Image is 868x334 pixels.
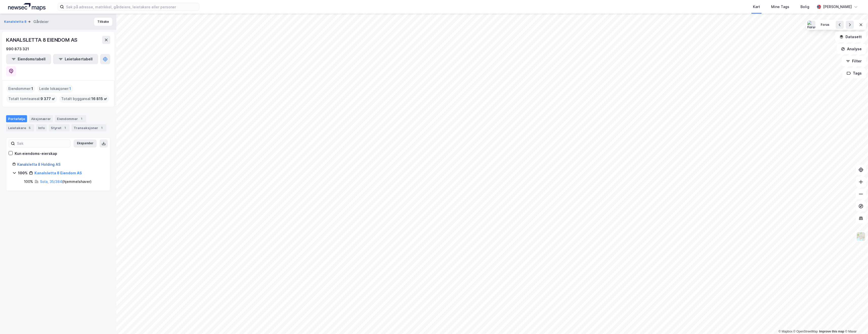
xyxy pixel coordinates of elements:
[843,310,868,334] div: Kontrollprogram for chat
[27,125,32,130] div: 5
[778,330,792,333] a: Mapbox
[837,44,866,54] button: Analyse
[807,21,815,29] img: Forus
[793,330,818,333] a: OpenStreetMap
[40,179,92,185] div: ( hjemmelshaver )
[817,21,833,29] button: Forus
[24,179,33,185] div: 100%
[6,115,27,122] div: Portefølje
[40,96,55,102] span: 9 377 ㎡
[62,125,68,130] div: 1
[6,85,35,93] div: Eiendommer :
[800,4,809,10] div: Bolig
[823,4,852,10] div: [PERSON_NAME]
[18,170,28,176] div: 100%
[15,140,70,147] input: Søk
[835,32,866,42] button: Datasett
[59,95,109,103] div: Totalt byggareal :
[72,124,106,131] div: Transaksjoner
[856,232,866,241] img: Z
[17,162,60,166] a: Kanalsletta 8 Holding AS
[33,19,49,25] div: Gårdeier
[64,3,199,11] input: Søk på adresse, matrikkel, gårdeiere, leietakere eller personer
[8,3,46,11] img: logo.a4113a55bc3d86da70a041830d287a7e.svg
[36,124,47,131] div: Info
[6,124,34,131] div: Leietakere
[99,125,104,130] div: 1
[34,171,82,175] a: Kanalsletta 8 Eiendom AS
[31,86,33,92] span: 1
[821,23,830,27] div: Forus
[55,115,86,122] div: Eiendommer
[6,54,51,64] button: Eiendomstabell
[49,124,70,131] div: Styret
[29,115,53,122] div: Aksjonærer
[819,330,844,333] a: Improve this map
[91,96,107,102] span: 16 815 ㎡
[74,139,97,148] button: Ekspander
[94,18,112,26] button: Tilbake
[53,54,98,64] button: Leietakertabell
[6,36,78,44] div: KANALSLETTA 8 EIENDOM AS
[69,86,71,92] span: 1
[842,56,866,66] button: Filter
[753,4,760,10] div: Kart
[37,85,73,93] div: Leide lokasjoner :
[6,46,29,52] div: 990 873 321
[842,68,866,78] button: Tags
[79,116,84,121] div: 1
[15,151,57,157] div: Kun eiendoms-eierskap
[40,179,62,184] a: Sola, 35/384
[4,19,28,24] button: Kanalsletta 8
[771,4,789,10] div: Mine Tags
[6,95,57,103] div: Totalt tomteareal :
[843,310,868,334] iframe: Chat Widget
